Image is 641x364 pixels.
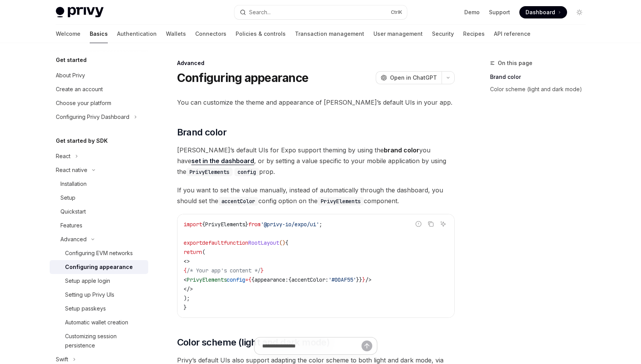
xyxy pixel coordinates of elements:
[245,276,248,283] span: =
[50,191,148,205] a: Setup
[166,25,186,43] a: Wallets
[184,276,187,283] span: <
[227,276,245,283] span: config
[184,221,202,228] span: import
[288,276,291,283] span: {
[187,276,227,283] span: PrivyElements
[184,286,193,292] span: </>
[56,85,103,94] div: Create an account
[184,249,202,255] span: return
[195,25,226,43] a: Connectors
[65,249,133,258] div: Configuring EVM networks
[50,329,148,352] a: Customizing session persistence
[50,316,148,329] a: Automatic wallet creation
[319,221,322,228] span: ;
[438,219,448,229] button: Ask AI
[191,157,254,165] a: set in the dashboard
[234,5,407,19] button: Open search
[218,197,258,205] code: accentColor
[391,9,402,15] span: Ctrl K
[295,25,364,43] a: Transaction management
[65,290,114,299] div: Setting up Privy UIs
[184,304,187,311] span: }
[573,6,586,18] button: Toggle dark mode
[60,193,75,202] div: Setup
[177,97,455,108] span: You can customize the theme and appearance of [PERSON_NAME]’s default UIs in your app.
[285,239,288,246] span: {
[234,168,259,176] code: config
[50,246,148,260] a: Configuring EVM networks
[50,302,148,316] a: Setup passkeys
[184,267,187,274] span: {
[90,25,108,43] a: Basics
[60,221,82,230] div: Features
[50,288,148,302] a: Setting up Privy UIs
[184,258,190,265] span: <>
[362,276,365,283] span: }
[519,6,567,18] a: Dashboard
[56,112,129,122] div: Configuring Privy Dashboard
[117,25,157,43] a: Authentication
[373,25,423,43] a: User management
[56,136,108,145] h5: Get started by SDK
[464,8,480,16] a: Demo
[50,274,148,288] a: Setup apple login
[50,68,148,82] a: About Privy
[50,149,148,163] button: Toggle React section
[60,207,86,216] div: Quickstart
[261,221,319,228] span: '@privy-io/expo/ui'
[177,59,455,67] div: Advanced
[65,262,133,272] div: Configuring appearance
[60,179,87,189] div: Installation
[526,8,555,16] span: Dashboard
[50,232,148,246] button: Toggle Advanced section
[245,221,248,228] span: }
[56,165,87,175] div: React native
[50,205,148,219] a: Quickstart
[177,126,226,139] span: Brand color
[248,239,279,246] span: RootLayout
[202,239,224,246] span: default
[490,71,592,83] a: Brand color
[65,332,144,350] div: Customizing session persistence
[365,276,372,283] span: />
[50,219,148,232] a: Features
[248,276,251,283] span: {
[224,239,248,246] span: function
[376,71,442,84] button: Open in ChatGPT
[177,185,455,206] span: If you want to set the value manually, instead of automatically through the dashboard, you should...
[50,82,148,96] a: Create an account
[356,276,362,283] span: }}
[177,145,455,177] span: [PERSON_NAME]’s default UIs for Expo support theming by using the you have , or by setting a valu...
[279,239,285,246] span: ()
[50,163,148,177] button: Toggle React native section
[50,177,148,191] a: Installation
[60,235,87,244] div: Advanced
[498,58,532,68] span: On this page
[384,146,419,154] strong: brand color
[56,355,68,364] div: Swift
[184,295,190,302] span: );
[254,276,288,283] span: appearance:
[261,267,264,274] span: }
[362,341,372,351] button: Send message
[251,276,254,283] span: {
[490,83,592,95] a: Color scheme (light and dark mode)
[184,239,202,246] span: export
[56,7,104,18] img: light logo
[65,304,106,313] div: Setup passkeys
[432,25,454,43] a: Security
[426,219,436,229] button: Copy the contents from the code block
[50,96,148,110] a: Choose your platform
[249,8,271,17] div: Search...
[65,318,128,327] div: Automatic wallet creation
[262,337,362,354] input: Ask a question...
[489,8,510,16] a: Support
[56,71,85,80] div: About Privy
[56,25,80,43] a: Welcome
[291,276,328,283] span: accentColor:
[56,55,87,65] h5: Get started
[463,25,485,43] a: Recipes
[187,267,261,274] span: /* Your app's content */
[205,221,245,228] span: PrivyElements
